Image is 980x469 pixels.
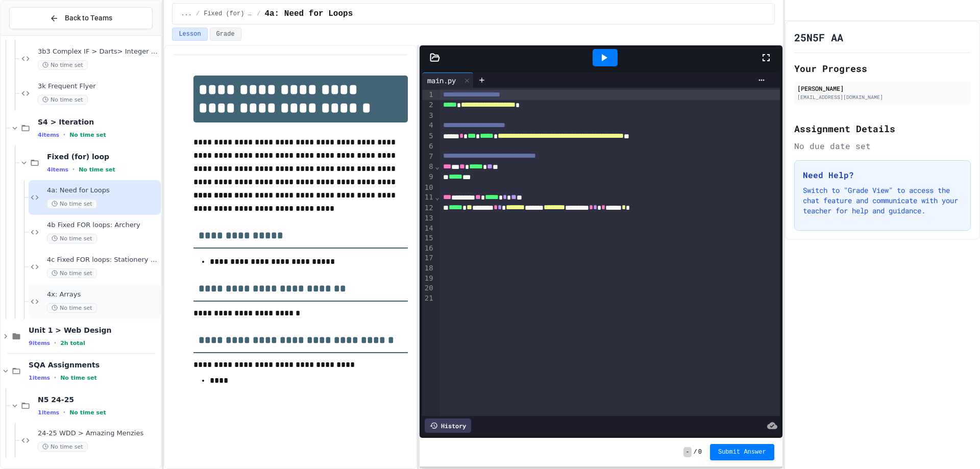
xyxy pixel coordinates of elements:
[47,234,97,243] span: No time set
[69,409,106,416] span: No time set
[257,10,260,18] span: /
[422,274,435,284] div: 19
[794,61,971,76] h2: Your Progress
[422,131,435,141] div: 5
[47,256,159,264] span: 4c Fixed FOR loops: Stationery Order
[797,93,968,101] div: [EMAIL_ADDRESS][DOMAIN_NAME]
[425,418,471,433] div: History
[29,326,159,335] span: Unit 1 > Web Design
[422,233,435,243] div: 15
[63,408,65,416] span: •
[38,82,159,91] span: 3k Frequent Flyer
[422,224,435,234] div: 14
[38,132,59,138] span: 4 items
[794,140,971,152] div: No due date set
[79,166,115,173] span: No time set
[29,360,159,369] span: SQA Assignments
[196,10,200,18] span: /
[47,303,97,313] span: No time set
[47,290,159,299] span: 4x: Arrays
[29,375,50,381] span: 1 items
[683,447,691,457] span: -
[422,72,474,88] div: main.py
[69,132,106,138] span: No time set
[422,183,435,193] div: 10
[47,152,159,161] span: Fixed (for) loop
[803,169,962,181] h3: Need Help?
[264,8,353,20] span: 4a: Need for Loops
[38,47,159,56] span: 3b3 Complex IF > Darts> Integer Numbers
[803,185,962,216] p: Switch to "Grade View" to access the chat feature and communicate with your teacher for help and ...
[72,165,75,174] span: •
[794,30,843,44] h1: 25N5F AA
[65,13,112,23] span: Back to Teams
[38,395,159,404] span: N5 24-25
[38,429,159,438] span: 24-25 WDD > Amazing Menzies
[29,340,50,347] span: 9 items
[422,192,435,203] div: 11
[422,253,435,263] div: 17
[422,141,435,152] div: 6
[694,448,697,456] span: /
[38,117,159,127] span: S4 > Iteration
[47,166,68,173] span: 4 items
[54,374,56,382] span: •
[60,340,85,347] span: 2h total
[181,10,192,18] span: ...
[204,10,253,18] span: Fixed (for) loop
[422,162,435,172] div: 8
[422,152,435,162] div: 7
[172,28,207,41] button: Lesson
[422,263,435,274] div: 18
[63,131,65,139] span: •
[422,203,435,213] div: 12
[435,193,440,201] span: Fold line
[9,7,153,29] button: Back to Teams
[210,28,241,41] button: Grade
[422,75,461,86] div: main.py
[38,60,88,70] span: No time set
[422,283,435,293] div: 20
[718,448,766,456] span: Submit Answer
[47,268,97,278] span: No time set
[422,111,435,121] div: 3
[422,90,435,100] div: 1
[38,442,88,452] span: No time set
[422,293,435,304] div: 21
[38,95,88,105] span: No time set
[422,243,435,254] div: 16
[422,213,435,224] div: 13
[435,162,440,170] span: Fold line
[47,221,159,230] span: 4b Fixed FOR loops: Archery
[797,84,968,93] div: [PERSON_NAME]
[422,172,435,182] div: 9
[698,448,702,456] span: 0
[60,375,97,381] span: No time set
[47,186,159,195] span: 4a: Need for Loops
[710,444,774,460] button: Submit Answer
[38,409,59,416] span: 1 items
[54,339,56,347] span: •
[47,199,97,209] span: No time set
[422,100,435,110] div: 2
[422,120,435,131] div: 4
[794,121,971,136] h2: Assignment Details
